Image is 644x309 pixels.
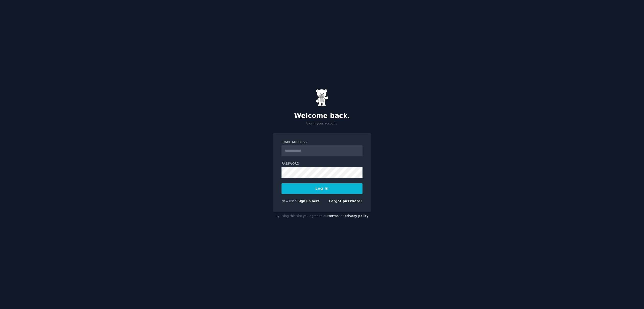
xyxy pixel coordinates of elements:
div: By using this site you agree to our and [273,212,371,220]
h2: Welcome back. [273,112,371,120]
span: New user? [281,199,298,203]
img: Gummy Bear [316,89,328,107]
button: Log In [281,183,363,194]
a: Forgot password? [329,199,363,203]
label: Email Address [281,140,363,145]
p: Log in your account. [273,121,371,126]
a: Sign up here [298,199,320,203]
a: terms [329,214,339,218]
a: privacy policy [344,214,369,218]
label: Password [281,162,363,166]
